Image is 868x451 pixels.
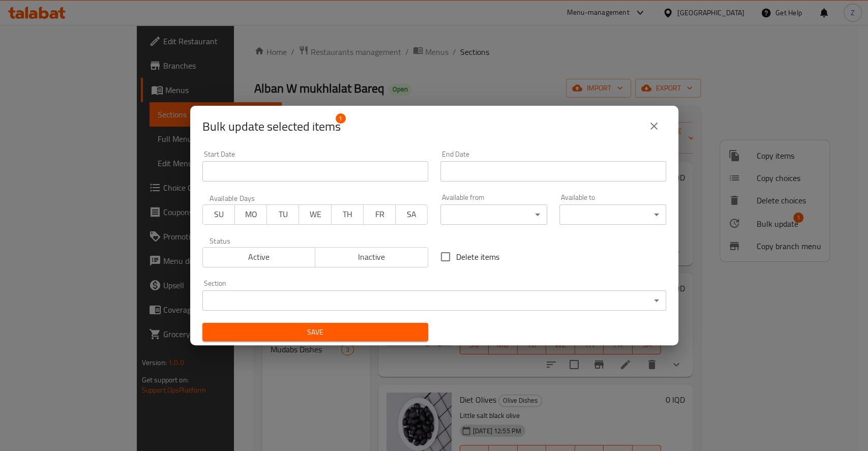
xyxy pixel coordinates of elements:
[395,204,428,225] button: SA
[336,113,346,124] span: 1
[239,207,263,222] span: MO
[400,207,424,222] span: SA
[202,204,235,225] button: SU
[211,326,420,339] span: Save
[207,207,231,222] span: SU
[271,207,295,222] span: TU
[331,204,364,225] button: TH
[234,204,267,225] button: MO
[202,290,666,311] div: ​
[336,207,360,222] span: TH
[202,323,428,342] button: Save
[368,207,392,222] span: FR
[207,250,312,264] span: Active
[303,207,327,222] span: WE
[363,204,396,225] button: FR
[266,204,299,225] button: TU
[559,204,666,225] div: ​
[642,114,666,138] button: close
[319,250,424,264] span: Inactive
[456,251,499,263] span: Delete items
[202,247,316,267] button: Active
[440,204,547,225] div: ​
[298,204,331,225] button: WE
[202,118,341,135] span: Selected items count
[315,247,428,267] button: Inactive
